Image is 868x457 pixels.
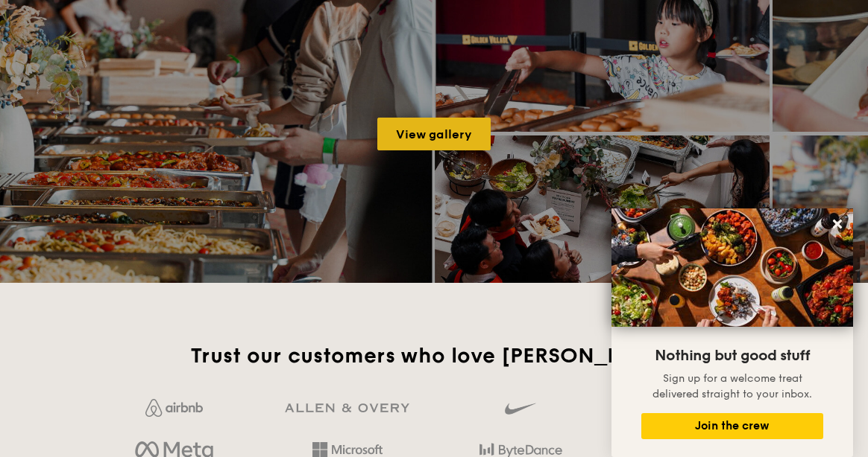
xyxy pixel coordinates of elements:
img: gdlseuq06himwAAAABJRU5ErkJggg== [505,396,536,421]
img: Jf4Dw0UUCKFd4aYAAAAASUVORK5CYII= [145,399,203,417]
h2: Trust our customers who love [PERSON_NAME] [93,342,774,369]
button: Join the crew [641,413,823,439]
span: Sign up for a welcome treat delivered straight to your inbox. [652,372,812,400]
span: Nothing but good stuff [655,347,810,365]
img: Hd4TfVa7bNwuIo1gAAAAASUVORK5CYII= [312,442,383,457]
img: GRg3jHAAAAABJRU5ErkJggg== [285,403,409,413]
button: Close [825,212,849,236]
img: DSC07876-Edit02-Large.jpeg [611,208,853,327]
a: View gallery [377,118,491,150]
